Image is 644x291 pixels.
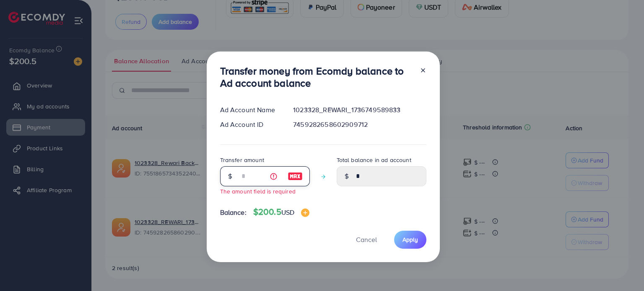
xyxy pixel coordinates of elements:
[402,235,418,244] span: Apply
[220,187,296,195] small: The amount field is required
[301,209,309,217] img: image
[220,65,413,89] h3: Transfer money from Ecomdy balance to Ad account balance
[356,235,377,244] span: Cancel
[220,156,264,164] label: Transfer amount
[281,208,294,217] span: USD
[394,231,426,249] button: Apply
[213,105,287,115] div: Ad Account Name
[253,207,309,217] h4: $200.5
[337,156,411,164] label: Total balance in ad account
[608,253,638,285] iframe: Chat
[286,105,433,115] div: 1023328_REWARI_1736749589833
[345,231,387,249] button: Cancel
[220,208,247,217] span: Balance:
[288,171,303,181] img: image
[213,120,287,129] div: Ad Account ID
[286,120,433,129] div: 7459282658602909712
